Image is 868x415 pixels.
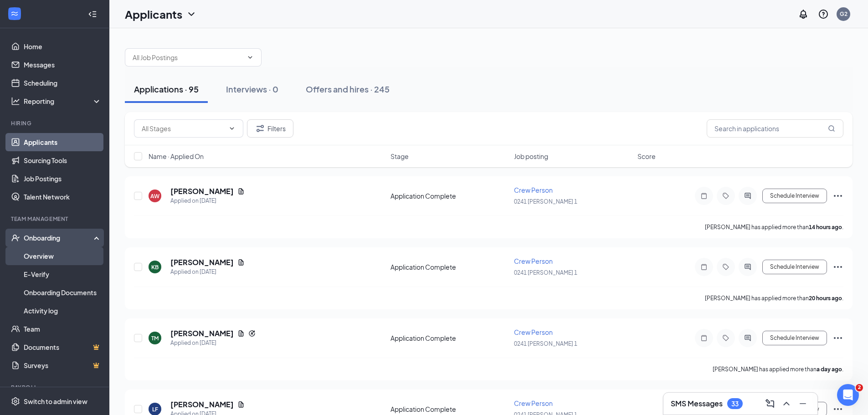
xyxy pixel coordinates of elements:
[832,261,843,272] svg: Ellipses
[24,356,102,374] a: SurveysCrown
[247,119,293,138] button: Filter Filters
[742,334,753,342] svg: ActiveChat
[24,338,102,356] a: DocumentsCrown
[186,9,197,20] svg: ChevronDown
[24,37,102,56] a: Home
[125,6,182,22] h1: Applicants
[390,191,508,200] div: Application Complete
[779,396,794,411] button: ChevronUp
[797,398,808,409] svg: Minimize
[226,83,278,95] div: Interviews · 0
[390,405,508,414] div: Application Complete
[514,257,553,265] span: Crew Person
[796,396,810,411] button: Minimize
[514,399,553,407] span: Crew Person
[832,404,843,415] svg: Ellipses
[390,262,508,272] div: Application Complete
[840,10,847,18] div: G2
[237,401,245,408] svg: Document
[514,340,577,347] span: 0241 [PERSON_NAME] 1
[237,188,245,195] svg: Document
[24,133,102,151] a: Applicants
[11,397,20,406] svg: Settings
[514,269,577,276] span: 0241 [PERSON_NAME] 1
[699,334,709,342] svg: Note
[699,263,709,271] svg: Note
[247,54,254,61] svg: ChevronDown
[24,302,102,320] a: Activity log
[731,400,739,408] div: 33
[832,190,843,201] svg: Ellipses
[24,265,102,283] a: E-Verify
[699,192,709,200] svg: Note
[390,152,409,161] span: Stage
[151,263,159,271] div: KB
[306,83,390,95] div: Offers and hires · 245
[762,189,827,203] button: Schedule Interview
[24,320,102,338] a: Team
[705,294,843,302] p: [PERSON_NAME] has applied more than .
[228,125,236,132] svg: ChevronDown
[742,263,753,271] svg: ActiveChat
[763,396,777,411] button: ComposeMessage
[88,10,97,19] svg: Collapse
[24,188,102,206] a: Talent Network
[817,366,842,373] b: a day ago
[720,334,731,342] svg: Tag
[170,196,245,205] div: Applied on [DATE]
[11,233,20,242] svg: UserCheck
[832,333,843,343] svg: Ellipses
[637,152,656,161] span: Score
[837,384,859,406] iframe: Intercom live chat
[809,295,842,302] b: 20 hours ago
[10,9,19,18] svg: WorkstreamLogo
[742,192,753,200] svg: ActiveChat
[11,97,20,106] svg: Analysis
[798,9,809,20] svg: Notifications
[248,330,256,337] svg: Reapply
[809,224,842,231] b: 14 hours ago
[818,9,829,20] svg: QuestionInfo
[11,384,100,391] div: Payroll
[707,119,843,138] input: Search in applications
[828,125,835,132] svg: MagnifyingGlass
[762,331,827,345] button: Schedule Interview
[237,259,245,266] svg: Document
[713,365,843,373] p: [PERSON_NAME] has applied more than .
[24,97,102,106] div: Reporting
[720,192,731,200] svg: Tag
[781,398,792,409] svg: ChevronUp
[151,334,159,342] div: TM
[142,123,225,133] input: All Stages
[237,330,245,337] svg: Document
[255,123,266,134] svg: Filter
[133,52,243,62] input: All Job Postings
[24,233,94,242] div: Onboarding
[671,399,723,409] h3: SMS Messages
[11,215,100,223] div: Team Management
[170,338,256,348] div: Applied on [DATE]
[24,283,102,302] a: Onboarding Documents
[11,119,100,127] div: Hiring
[762,260,827,274] button: Schedule Interview
[705,223,843,231] p: [PERSON_NAME] has applied more than .
[149,152,204,161] span: Name · Applied On
[134,83,199,95] div: Applications · 95
[720,263,731,271] svg: Tag
[24,151,102,169] a: Sourcing Tools
[24,397,87,406] div: Switch to admin view
[170,328,234,338] h5: [PERSON_NAME]
[170,257,234,267] h5: [PERSON_NAME]
[514,152,548,161] span: Job posting
[24,74,102,92] a: Scheduling
[24,247,102,265] a: Overview
[24,56,102,74] a: Messages
[152,405,158,413] div: LF
[856,384,863,391] span: 2
[170,267,245,277] div: Applied on [DATE]
[514,198,577,205] span: 0241 [PERSON_NAME] 1
[170,400,234,410] h5: [PERSON_NAME]
[24,169,102,188] a: Job Postings
[514,328,553,336] span: Crew Person
[514,186,553,194] span: Crew Person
